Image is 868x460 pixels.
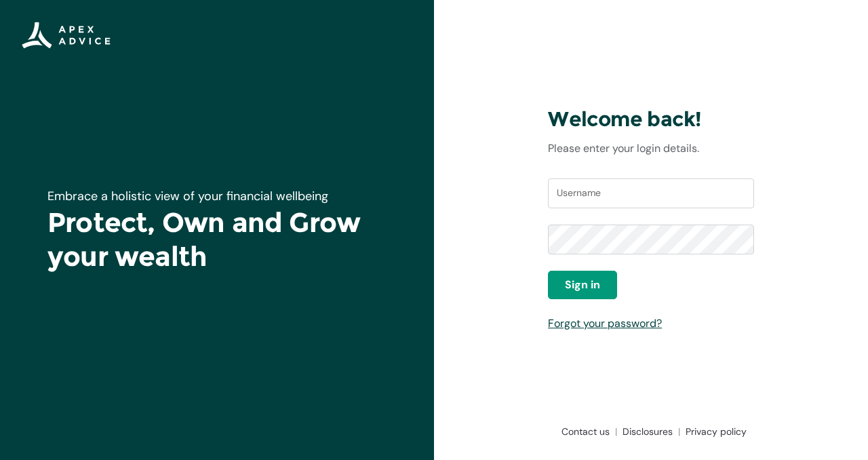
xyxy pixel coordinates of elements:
input: Username [548,178,754,208]
a: Privacy policy [680,425,747,438]
button: Sign in [548,271,617,299]
h3: Welcome back! [548,107,754,132]
span: Embrace a holistic view of your financial wellbeing [47,188,328,204]
img: Apex Advice Group [22,22,111,49]
a: Forgot your password? [548,316,662,330]
a: Disclosures [617,425,680,438]
p: Please enter your login details. [548,140,754,157]
a: Contact us [556,425,617,438]
h1: Protect, Own and Grow your wealth [47,206,387,273]
span: Sign in [565,277,600,293]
